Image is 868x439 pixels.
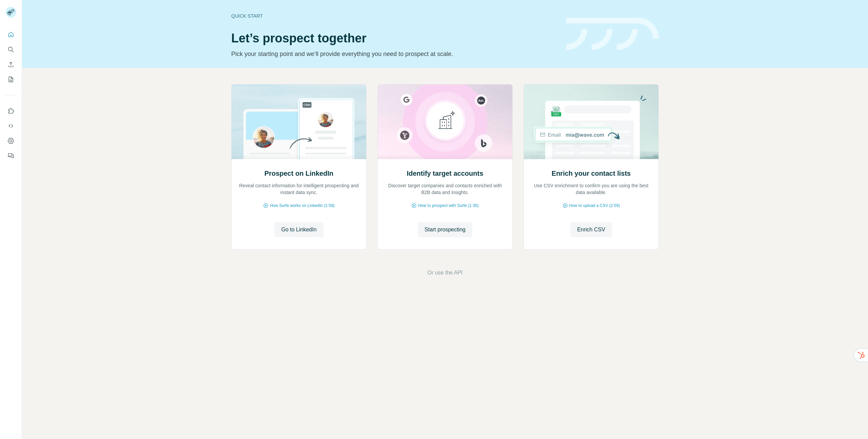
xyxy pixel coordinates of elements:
span: Enrich CSV [577,226,605,234]
p: Reveal contact information for intelligent prospecting and instant data sync. [238,182,359,196]
button: Use Surfe API [5,120,16,132]
p: Discover target companies and contacts enriched with B2B data and insights. [384,182,506,196]
span: How to upload a CSV (2:59) [569,203,620,209]
h2: Enrich your contact lists [552,169,631,178]
button: Dashboard [5,135,16,147]
p: Pick your starting point and we’ll provide everything you need to prospect at scale. [231,49,558,59]
img: Enrich your contact lists [524,84,659,159]
span: How Surfe works on LinkedIn (1:58) [270,203,335,209]
img: banner [566,18,659,51]
button: Enrich CSV [5,58,16,71]
button: Feedback [5,150,16,162]
img: Prospect on LinkedIn [231,84,367,159]
button: Use Surfe on LinkedIn [5,105,16,117]
span: Go to LinkedIn [281,226,316,234]
button: Enrich CSV [570,222,612,237]
button: Go to LinkedIn [274,222,323,237]
span: How to prospect with Surfe (1:30) [418,203,478,209]
div: Quick start [231,13,558,19]
button: Or use the API [427,269,462,277]
button: My lists [5,73,16,85]
h1: Let’s prospect together [231,32,558,45]
img: Identify target accounts [377,84,513,159]
h2: Prospect on LinkedIn [264,169,333,178]
button: Start prospecting [418,222,472,237]
button: Quick start [5,28,16,41]
p: Use CSV enrichment to confirm you are using the best data available. [531,182,652,196]
span: Start prospecting [425,226,466,234]
button: Search [5,43,16,56]
h2: Identify target accounts [407,169,484,178]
